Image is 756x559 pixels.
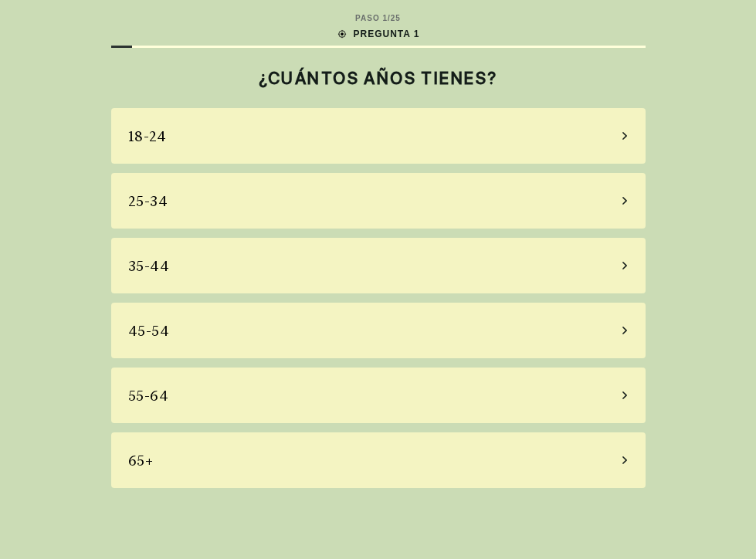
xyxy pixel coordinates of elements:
div: 35-44 [128,256,170,276]
div: PASO 1 / 25 [355,12,401,24]
div: 55-64 [128,385,169,406]
div: PREGUNTA 1 [336,27,419,41]
div: 65+ [128,450,154,471]
div: 25-34 [128,191,168,212]
div: 18-24 [128,126,167,147]
h2: ¿CUÁNTOS AÑOS TIENES? [111,68,646,88]
div: 45-54 [128,320,170,341]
